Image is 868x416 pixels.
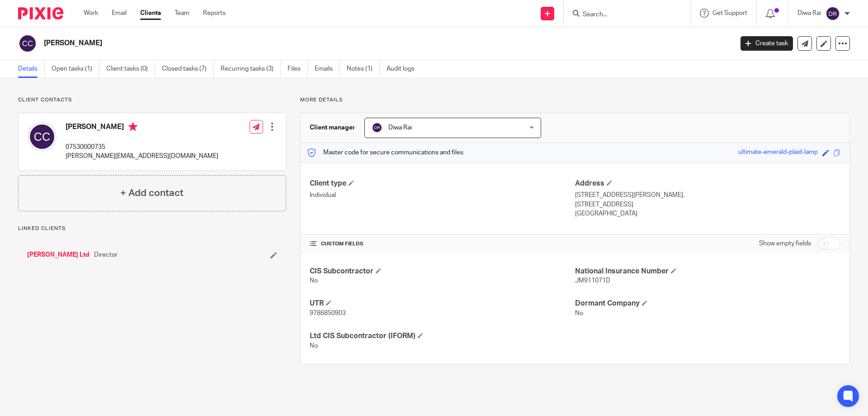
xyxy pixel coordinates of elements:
input: Search [582,11,663,19]
h4: + Add contact [120,186,184,200]
img: svg%3E [28,122,57,151]
h4: National Insurance Number [575,267,840,276]
img: Pixie [18,7,63,19]
div: ultimate-emerald-plaid-lamp [738,148,818,158]
p: Linked clients [18,225,286,232]
h4: Address [575,179,840,188]
p: [PERSON_NAME][EMAIL_ADDRESS][DOMAIN_NAME] [66,152,218,161]
p: [STREET_ADDRESS][PERSON_NAME], [575,191,840,200]
h4: CUSTOM FIELDS [310,240,575,248]
label: Show empty fields [759,239,811,248]
h3: Client manager [310,123,355,132]
h4: Ltd CIS Subcontractor (IFORM) [310,331,575,341]
span: JM911071D [575,277,610,284]
span: Diwa Rai [388,124,412,131]
p: Individual [310,191,575,200]
p: 07530000735 [66,143,218,152]
h2: [PERSON_NAME] [44,38,590,48]
img: svg%3E [372,122,382,133]
a: Details [18,60,45,78]
a: Audit logs [387,60,421,78]
h4: [PERSON_NAME] [66,122,218,134]
a: Team [175,9,189,18]
a: Emails [315,60,340,78]
a: Notes (1) [347,60,380,78]
a: Closed tasks (7) [162,60,214,78]
img: svg%3E [826,6,840,21]
h4: CIS Subcontractor [310,267,575,276]
p: More details [300,96,850,104]
h4: Client type [310,179,575,188]
a: Clients [140,9,161,18]
p: Master code for secure communications and files [307,148,463,157]
a: Email [112,9,127,18]
span: No [310,277,318,284]
a: Create task [741,36,793,51]
span: No [575,310,583,316]
a: Reports [203,9,226,18]
p: [STREET_ADDRESS] [575,200,840,209]
a: Open tasks (1) [52,60,99,78]
span: 9786850903 [310,310,346,316]
a: Client tasks (0) [106,60,155,78]
span: No [310,343,318,349]
a: [PERSON_NAME] Ltd [27,250,90,259]
span: Get Support [712,10,747,16]
h4: Dormant Company [575,299,840,308]
p: Diwa Rai [797,9,821,18]
a: Work [84,9,98,18]
h4: UTR [310,299,575,308]
a: Recurring tasks (3) [221,60,281,78]
img: svg%3E [18,34,37,53]
a: Files [288,60,308,78]
i: Primary [128,122,137,131]
span: Director [94,250,118,259]
p: [GEOGRAPHIC_DATA] [575,209,840,218]
p: Client contacts [18,96,286,104]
